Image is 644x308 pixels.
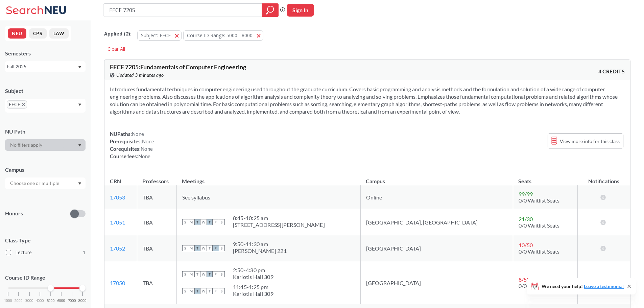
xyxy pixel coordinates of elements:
[5,50,86,57] div: Semesters
[519,191,533,197] span: 99 / 99
[104,44,128,54] div: Clear All
[188,245,194,251] span: M
[68,299,76,303] span: 7000
[110,130,154,160] div: NUPaths: Prerequisites: Corequisites: Course fees:
[104,30,132,38] span: Applied ( 2 ):
[213,288,219,294] span: F
[233,221,325,228] div: [STREET_ADDRESS][PERSON_NAME]
[132,131,144,137] span: None
[138,153,150,159] span: None
[360,261,513,304] td: [GEOGRAPHIC_DATA]
[110,63,246,71] span: EECE 7205 : Fundamentals of Computer Engineering
[194,245,200,251] span: T
[219,219,225,225] span: S
[29,28,47,39] button: CPS
[36,299,44,303] span: 4000
[137,171,176,185] th: Professors
[233,215,325,221] div: 8:45 - 10:25 am
[194,219,200,225] span: T
[5,128,86,135] div: NU Path
[360,235,513,261] td: [GEOGRAPHIC_DATA]
[207,271,213,277] span: T
[78,144,81,147] svg: Dropdown arrow
[5,237,86,244] span: Class Type
[360,185,513,209] td: Online
[57,299,65,303] span: 6000
[183,30,263,41] button: Course ID Range: 5000 - 8000
[5,87,86,95] div: Subject
[109,4,257,16] input: Class, professor, course number, "phrase"
[137,235,176,261] td: TBA
[176,171,360,185] th: Meetings
[78,299,87,303] span: 8000
[598,68,625,75] span: 4 CREDITS
[5,61,86,72] div: Fall 2025Dropdown arrow
[15,299,23,303] span: 2000
[219,245,225,251] span: S
[219,271,225,277] span: S
[188,271,194,277] span: M
[519,283,559,289] span: 0/0 Waitlist Seats
[22,103,25,106] svg: X to remove pill
[194,271,200,277] span: T
[519,222,559,229] span: 0/0 Waitlist Seats
[110,219,125,226] a: 17051
[519,242,533,248] span: 10 / 50
[194,288,200,294] span: T
[116,71,164,79] span: Updated 3 minutes ago
[8,28,26,39] button: NEU
[187,32,253,39] span: Course ID Range: 5000 - 8000
[141,32,171,39] span: Subject: EECE
[262,3,279,17] div: magnifying glass
[5,210,23,217] p: Honors
[188,219,194,225] span: M
[207,219,213,225] span: T
[233,267,273,274] div: 2:50 - 4:30 pm
[6,248,86,257] label: Lecture
[233,290,273,297] div: Kariotis Hall 309
[5,139,86,151] div: Dropdown arrow
[110,86,625,115] section: Introduces fundamental techniques in computer engineering used throughout the graduate curriculum...
[5,99,86,113] div: EECEX to remove pillDropdown arrow
[182,288,188,294] span: S
[233,274,273,280] div: Kariotis Hall 309
[110,194,125,200] a: 17053
[110,245,125,252] a: 17052
[78,66,81,69] svg: Dropdown arrow
[233,284,273,290] div: 11:45 - 1:25 pm
[578,171,630,185] th: Notifications
[513,171,577,185] th: Seats
[207,288,213,294] span: T
[7,179,64,187] input: Choose one or multiple
[542,284,624,289] span: We need your help!
[519,216,533,222] span: 21 / 30
[188,288,194,294] span: M
[200,219,207,225] span: W
[584,283,624,289] a: Leave a testimonial
[137,185,176,209] td: TBA
[213,271,219,277] span: F
[49,28,69,39] button: LAW
[233,247,287,254] div: [PERSON_NAME] 221
[83,249,86,256] span: 1
[182,245,188,251] span: S
[519,248,559,255] span: 0/0 Waitlist Seats
[110,177,121,185] div: CRN
[207,245,213,251] span: T
[233,241,287,247] div: 9:50 - 11:30 am
[200,245,207,251] span: W
[137,209,176,235] td: TBA
[5,166,86,173] div: Campus
[266,5,274,15] svg: magnifying glass
[47,299,55,303] span: 5000
[182,194,210,200] span: See syllabus
[78,103,81,106] svg: Dropdown arrow
[360,209,513,235] td: [GEOGRAPHIC_DATA], [GEOGRAPHIC_DATA]
[110,280,125,286] a: 17050
[219,288,225,294] span: S
[4,299,12,303] span: 1000
[25,299,33,303] span: 3000
[182,271,188,277] span: S
[213,219,219,225] span: F
[78,182,81,185] svg: Dropdown arrow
